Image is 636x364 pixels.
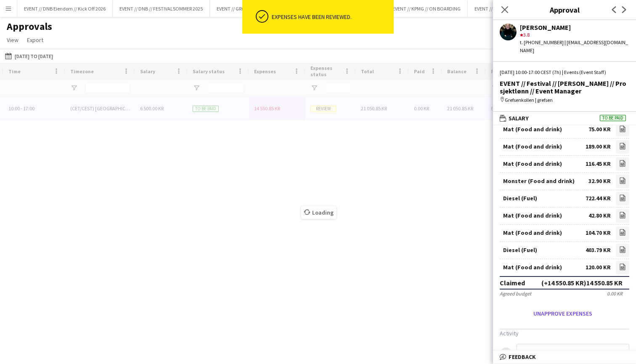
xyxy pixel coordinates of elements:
[503,230,562,236] div: Mat (Food and drink)
[503,178,575,184] div: Monster (Food and drink)
[586,230,611,236] div: 104.70 KR
[27,36,43,44] span: Export
[500,290,531,297] div: Agreed budget
[503,247,537,253] div: Diesel (Fuel)
[503,264,562,271] div: Mat (Food and drink)
[386,0,468,17] button: EVENT // KPMG // ON BOARDING
[503,161,562,167] div: Mat (Food and drink)
[509,353,536,361] span: Feedback
[520,31,629,39] div: 3.8
[541,279,623,287] div: (+14 550.85 KR) 14 550.85 KR
[500,69,629,76] div: [DATE] 10:00-17:00 CEST (7h) | Events (Event Staff)
[493,112,636,125] mat-expansion-panel-header: SalaryTo be paid
[509,114,529,122] span: Salary
[500,96,629,104] div: Grefsenkollen | grefsen
[500,307,626,320] button: Unapprove expenses
[586,195,611,202] div: 722.44 KR
[3,35,22,45] a: View
[3,51,55,61] button: [DATE] to [DATE]
[607,290,623,297] div: 0.00 KR
[503,126,562,133] div: Mat (Food and drink)
[17,0,113,17] button: EVENT // DNB Eiendom // Kick Off 2026
[600,115,626,121] span: To be paid
[210,0,273,17] button: EVENT // GRØNTPUNKT
[493,351,636,363] mat-expansion-panel-header: Feedback
[586,161,611,167] div: 116.45 KR
[500,279,525,287] div: Claimed
[24,35,47,45] a: Export
[588,126,611,133] div: 75.00 KR
[503,213,562,219] div: Mat (Food and drink)
[503,195,537,202] div: Diesel (Fuel)
[586,264,611,271] div: 120.00 KR
[520,39,629,54] div: t. [PHONE_NUMBER] | [EMAIL_ADDRESS][DOMAIN_NAME]
[468,0,551,17] button: EVENT // KPMG // Innflytningsfest
[586,143,611,150] div: 189.00 KR
[272,13,390,21] div: Expenses have been reviewed.
[500,329,629,337] h3: Activity
[588,178,611,184] div: 32.90 KR
[586,247,611,253] div: 403.79 KR
[301,206,336,219] span: Loading
[520,24,629,31] div: [PERSON_NAME]
[588,213,611,219] div: 42.80 KR
[500,80,629,95] div: EVENT // Festival // [PERSON_NAME] // Prosjektlønn // Event Manager
[7,36,19,44] span: View
[493,4,636,15] h3: Approval
[113,0,210,17] button: EVENT // DNB // FESTIVALSOMMER 2025
[503,143,562,150] div: Mat (Food and drink)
